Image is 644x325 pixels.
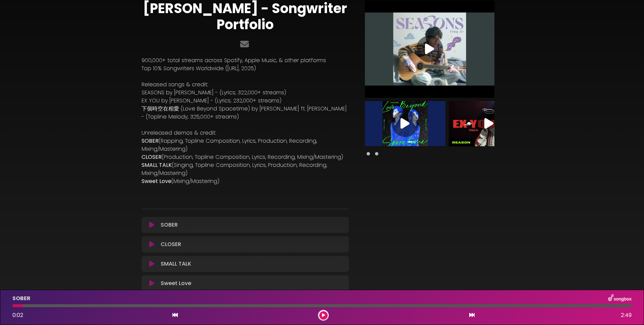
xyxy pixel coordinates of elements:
strong: SMALL TALK [142,161,172,169]
img: Video Thumbnail [449,101,529,146]
p: EX YOU by [PERSON_NAME] - (Lyrics; 232,000+ streams) [142,97,349,105]
p: Sweet Love [161,279,191,287]
p: Unreleased demos & credit: [142,129,349,137]
p: CLOSER [161,240,181,248]
p: SOBER [12,294,31,303]
p: SMALL TALK [161,260,191,268]
p: Released songs & credit: [142,81,349,89]
p: 下個時空在相愛 (Love Beyond Spacetime) by [PERSON_NAME] ft. [PERSON_NAME] - (Topline Melody; 325,000+ st... [142,105,349,121]
img: Video Thumbnail [365,0,494,98]
p: (Mixing/Mastering) [142,177,349,185]
p: SOBER [161,221,178,229]
img: Video Thumbnail [365,101,445,146]
p: (Singing, Topline Composition, Lyrics, Production, Recording, Mixing/Mastering) [142,161,349,177]
p: SEASONS by [PERSON_NAME] - (Lyrics; 322,000+ streams) [142,89,349,97]
strong: CLOSER [142,153,162,161]
p: (Production, Topline Composition, Lyrics, Recording, Mixing/Mastering) [142,153,349,161]
p: Top 10% Songwriters Worldwide ([URL], 2025) [142,64,349,73]
h1: [PERSON_NAME] - Songwriter Portfolio [142,0,349,33]
img: songbox-logo-white.png [608,294,632,303]
strong: SOBER [142,137,159,145]
span: 2:49 [621,311,632,319]
strong: Sweet Love [142,177,171,185]
p: 900,000+ total streams across Spotify, Apple Music, & other platforms [142,56,349,64]
span: 0:02 [12,311,23,319]
p: (Rapping, Topline Composition, Lyrics, Production, Recording, Mixing/Mastering) [142,137,349,153]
